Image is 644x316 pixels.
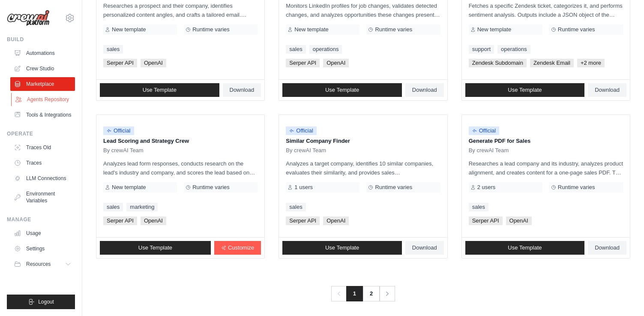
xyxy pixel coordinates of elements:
span: Serper API [103,59,137,67]
span: New template [112,26,146,33]
div: Operate [7,130,75,137]
p: Researches a prospect and their company, identifies personalized content angles, and crafts a tai... [103,1,258,19]
div: Manage [7,216,75,223]
a: sales [103,203,123,211]
span: Runtime varies [375,26,412,33]
span: Serper API [286,217,320,225]
a: Use Template [100,83,219,97]
a: Traces Old [10,141,75,154]
a: Marketplace [10,77,75,91]
span: Runtime varies [192,26,230,33]
span: Use Template [325,244,359,251]
span: Use Template [138,244,172,251]
span: Runtime varies [192,184,230,191]
div: Build [7,36,75,43]
a: LLM Connections [10,172,75,185]
span: Use Template [508,244,542,251]
span: Use Template [325,87,359,93]
a: Use Template [282,83,402,97]
span: Use Template [508,87,542,93]
span: New template [112,184,146,191]
span: By crewAI Team [469,147,509,154]
span: New template [294,26,328,33]
span: Runtime varies [558,184,595,191]
a: Traces [10,156,75,170]
span: By crewAI Team [103,147,144,154]
span: Official [469,126,500,135]
a: Download [223,83,261,97]
span: Download [412,87,437,93]
p: Fetches a specific Zendesk ticket, categorizes it, and performs sentiment analysis. Outputs inclu... [469,1,623,19]
span: +2 more [577,59,605,67]
img: Logo [7,10,50,27]
span: Download [595,87,620,93]
span: 1 [346,286,363,301]
p: Lead Scoring and Strategy Crew [103,137,258,145]
span: Download [595,244,620,251]
a: Crew Studio [10,62,75,75]
span: By crewAI Team [286,147,326,154]
a: 2 [362,286,380,301]
a: sales [286,203,306,211]
a: operations [497,45,530,54]
span: Zendesk Email [530,59,574,67]
span: Customize [228,244,254,251]
span: Official [286,126,317,135]
a: Download [588,83,626,97]
span: Zendesk Subdomain [469,59,527,67]
span: Official [103,126,134,135]
span: Serper API [469,217,503,225]
a: operations [309,45,342,54]
a: Tools & Integrations [10,108,75,122]
p: Generate PDF for Sales [469,137,623,145]
p: Analyzes lead form responses, conducts research on the lead's industry and company, and scores th... [103,159,258,177]
span: Serper API [103,217,137,225]
p: Similar Company Finder [286,137,440,145]
button: Logout [7,295,75,309]
a: Use Template [100,241,211,255]
span: OpenAI [506,217,532,225]
span: Resources [26,261,51,268]
a: sales [103,45,123,54]
a: Usage [10,226,75,240]
nav: Pagination [331,286,395,301]
span: OpenAI [323,217,349,225]
a: support [469,45,494,54]
p: Monitors LinkedIn profiles for job changes, validates detected changes, and analyzes opportunitie... [286,1,440,19]
span: OpenAI [141,217,166,225]
p: Analyzes a target company, identifies 10 similar companies, evaluates their similarity, and provi... [286,159,440,177]
a: Settings [10,242,75,256]
a: Agents Repository [11,93,76,106]
span: Download [230,87,255,93]
p: Researches a lead company and its industry, analyzes product alignment, and creates content for a... [469,159,623,177]
span: Runtime varies [375,184,412,191]
span: Use Template [143,87,177,93]
span: Download [412,244,437,251]
span: OpenAI [323,59,349,67]
a: sales [469,203,488,211]
a: sales [286,45,306,54]
a: marketing [126,203,158,211]
span: Serper API [286,59,320,67]
span: Runtime varies [558,26,595,33]
a: Use Template [282,241,402,255]
a: Download [588,241,626,255]
a: Environment Variables [10,187,75,208]
button: Resources [10,257,75,271]
span: OpenAI [141,59,166,67]
span: 2 users [477,184,496,191]
span: 1 users [294,184,313,191]
a: Customize [214,241,261,255]
a: Automations [10,46,75,60]
a: Download [405,83,444,97]
a: Use Template [465,241,585,255]
a: Use Template [465,83,585,97]
a: Download [405,241,444,255]
span: New template [477,26,511,33]
span: Logout [38,298,54,305]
